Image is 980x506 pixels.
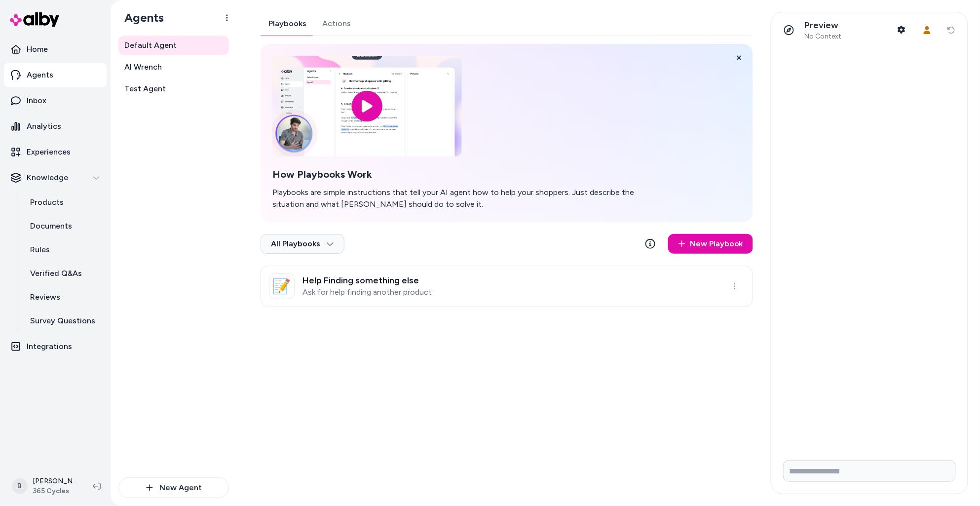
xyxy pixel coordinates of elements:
p: Ask for help finding another product [302,287,432,297]
p: Agents [27,69,53,81]
span: B [12,478,28,494]
a: Home [4,38,107,61]
a: Survey Questions [20,309,107,333]
span: AI Wrench [124,61,162,73]
a: Documents [20,214,107,238]
span: Default Agent [124,39,177,51]
h1: Agents [116,10,164,25]
a: Reviews [20,285,107,309]
a: New Playbook [668,234,753,254]
span: All Playbooks [271,239,334,249]
a: 📝Help Finding something elseAsk for help finding another product [261,266,753,307]
a: Analytics [4,115,107,138]
p: Experiences [27,146,71,158]
span: No Context [805,32,842,41]
div: 📝 [269,273,295,299]
p: Documents [30,220,72,232]
a: Experiences [4,140,107,164]
span: 365 Cycles [33,486,77,496]
p: Inbox [27,95,46,107]
p: Reviews [30,291,60,303]
input: Write your prompt here [783,460,956,482]
a: Test Agent [118,79,229,99]
a: Integrations [4,335,107,358]
img: alby Logo [10,12,59,27]
a: Verified Q&As [20,262,107,285]
p: Playbooks are simple instructions that tell your AI agent how to help your shoppers. Just describ... [272,187,651,210]
button: Playbooks [261,12,314,36]
a: Default Agent [118,36,229,55]
p: Survey Questions [30,315,95,327]
button: All Playbooks [261,234,344,254]
a: Rules [20,238,107,262]
p: Home [27,43,48,55]
button: B[PERSON_NAME]365 Cycles [6,470,85,502]
a: Products [20,191,107,214]
a: Agents [4,63,107,87]
span: Test Agent [124,83,166,95]
button: Knowledge [4,166,107,190]
h3: Help Finding something else [302,275,432,285]
p: [PERSON_NAME] [33,476,77,486]
a: Inbox [4,89,107,113]
p: Rules [30,244,50,256]
p: Analytics [27,120,61,132]
p: Verified Q&As [30,268,82,279]
button: Actions [314,12,359,36]
button: New Agent [118,477,229,498]
p: Integrations [27,341,72,352]
h2: How Playbooks Work [272,168,651,181]
a: AI Wrench [118,57,229,77]
p: Preview [805,20,842,31]
p: Products [30,196,64,208]
p: Knowledge [27,172,68,184]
